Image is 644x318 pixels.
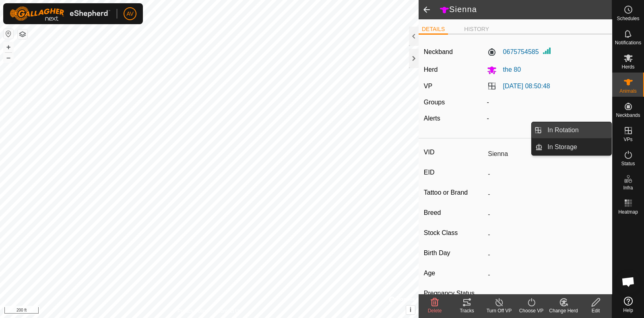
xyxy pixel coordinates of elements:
[424,147,485,158] label: VID
[4,42,13,52] button: +
[424,288,485,299] label: Pregnancy Status
[461,25,492,33] li: HISTORY
[424,208,485,218] label: Breed
[547,307,580,314] div: Change Herd
[484,114,610,123] div: -
[451,307,483,314] div: Tracks
[515,307,547,314] div: Choose VP
[419,25,448,35] li: DETAILS
[424,268,485,279] label: Age
[621,161,635,166] span: Status
[428,308,442,314] span: Delete
[623,137,632,142] span: VPs
[424,228,485,238] label: Stock Class
[424,248,485,258] label: Birth Day
[497,66,521,73] span: the 80
[424,99,445,106] label: Groups
[18,29,27,39] button: Map Layers
[424,66,438,73] label: Herd
[4,53,13,62] button: –
[424,47,453,57] label: Neckband
[543,139,611,155] a: In Storage
[10,6,110,21] img: Gallagher Logo
[542,46,552,56] img: Signal strength
[440,4,612,15] h2: Sienna
[621,64,634,69] span: Herds
[410,306,411,313] span: i
[619,89,637,94] span: Animals
[532,139,611,155] li: In Storage
[424,83,432,89] label: VP
[616,270,640,294] div: Open chat
[424,187,485,198] label: Tattoo or Brand
[547,142,577,152] span: In Storage
[424,167,485,178] label: EID
[623,185,633,190] span: Infra
[4,29,13,39] button: Reset Map
[178,308,208,315] a: Privacy Policy
[483,307,515,314] div: Turn Off VP
[617,16,639,21] span: Schedules
[532,122,611,138] li: In Rotation
[543,122,611,138] a: In Rotation
[612,293,644,316] a: Help
[487,47,539,57] label: 0675754585
[616,113,640,118] span: Neckbands
[424,115,440,122] label: Alerts
[580,307,612,314] div: Edit
[503,83,550,89] a: [DATE] 08:50:48
[615,40,641,45] span: Notifications
[406,306,415,314] button: i
[484,98,610,107] div: -
[618,210,638,214] span: Heatmap
[547,125,578,135] span: In Rotation
[623,308,633,313] span: Help
[126,10,134,18] span: AV
[217,308,241,315] a: Contact Us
